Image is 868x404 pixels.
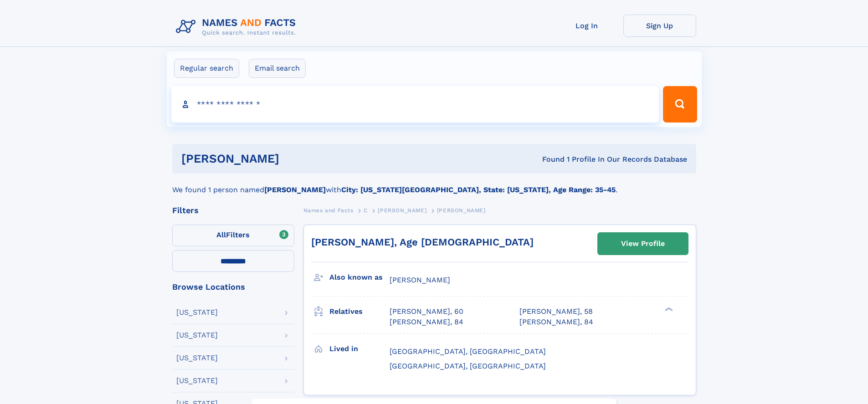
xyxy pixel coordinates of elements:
[411,154,687,164] div: Found 1 Profile In Our Records Database
[378,207,426,214] span: [PERSON_NAME]
[303,205,354,216] a: Names and Facts
[390,307,463,317] a: [PERSON_NAME], 60
[390,317,463,327] a: [PERSON_NAME], 84
[249,59,306,78] label: Email search
[598,233,688,255] a: View Profile
[364,207,368,214] span: C
[519,307,593,317] a: [PERSON_NAME], 58
[550,15,623,37] a: Log In
[176,309,218,316] div: [US_STATE]
[171,86,659,123] input: search input
[390,347,546,356] span: [GEOGRAPHIC_DATA], [GEOGRAPHIC_DATA]
[181,153,411,164] h1: [PERSON_NAME]
[176,332,218,339] div: [US_STATE]
[264,185,326,194] b: [PERSON_NAME]
[390,362,546,370] span: [GEOGRAPHIC_DATA], [GEOGRAPHIC_DATA]
[663,307,673,312] div: ❯
[437,207,486,214] span: [PERSON_NAME]
[623,15,696,37] a: Sign Up
[172,174,696,195] div: We found 1 person named with .
[174,59,239,78] label: Regular search
[378,205,426,216] a: [PERSON_NAME]
[329,304,390,319] h3: Relatives
[519,317,593,327] a: [PERSON_NAME], 84
[176,354,218,362] div: [US_STATE]
[341,185,616,194] b: City: [US_STATE][GEOGRAPHIC_DATA], State: [US_STATE], Age Range: 35-45
[663,86,697,123] button: Search Button
[172,206,294,215] div: Filters
[172,225,294,246] label: Filters
[390,276,450,284] span: [PERSON_NAME]
[172,15,303,39] img: Logo Names and Facts
[364,205,368,216] a: C
[216,230,226,239] span: All
[176,377,218,384] div: [US_STATE]
[329,341,390,357] h3: Lived in
[329,270,390,285] h3: Also known as
[621,233,665,254] div: View Profile
[311,236,534,248] a: [PERSON_NAME], Age [DEMOGRAPHIC_DATA]
[172,283,294,291] div: Browse Locations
